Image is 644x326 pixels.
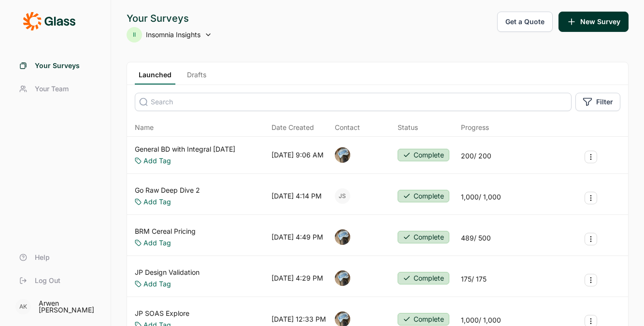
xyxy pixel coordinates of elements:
div: 1,000 / 1,000 [461,315,501,325]
div: [DATE] 4:49 PM [272,232,323,242]
button: Complete [398,149,449,161]
button: Filter [575,93,620,111]
div: [DATE] 4:14 PM [272,191,322,201]
a: Add Tag [143,279,171,289]
a: General BD with Integral [DATE] [135,144,235,154]
button: Complete [398,313,449,326]
span: Date Created [272,123,314,132]
a: Add Tag [143,156,171,166]
div: Status [398,123,418,132]
a: Launched [135,70,175,85]
div: [DATE] 12:33 PM [272,314,326,324]
button: Survey Actions [585,151,597,163]
span: Log Out [35,276,60,285]
a: Add Tag [143,197,171,207]
a: Add Tag [143,238,171,248]
span: Your Team [35,84,69,94]
div: Progress [461,123,489,132]
div: JS [335,188,350,204]
img: ocn8z7iqvmiiaveqkfqd.png [335,270,350,286]
div: 1,000 / 1,000 [461,192,501,202]
button: Complete [398,190,449,202]
div: [DATE] 4:29 PM [272,273,323,283]
button: Survey Actions [585,233,597,245]
a: Go Raw Deep Dive 2 [135,185,200,195]
span: Help [35,253,50,262]
button: New Survey [558,12,629,32]
div: 200 / 200 [461,151,491,161]
img: ocn8z7iqvmiiaveqkfqd.png [335,229,350,245]
div: Arwen [PERSON_NAME] [39,300,99,313]
div: Contact [335,123,360,132]
a: BRM Cereal Pricing [135,227,196,236]
button: Get a Quote [497,12,553,32]
div: Your Surveys [127,12,212,25]
button: Survey Actions [585,192,597,204]
a: JP Design Validation [135,268,200,277]
a: JP SOAS Explore [135,309,189,318]
div: [DATE] 9:06 AM [272,150,324,160]
div: 175 / 175 [461,274,487,284]
span: Your Surveys [35,61,80,71]
button: Complete [398,231,449,243]
a: Drafts [183,70,210,85]
button: Complete [398,272,449,284]
span: Insomnia Insights [146,30,200,40]
button: Survey Actions [585,274,597,286]
img: ocn8z7iqvmiiaveqkfqd.png [335,147,350,163]
div: AK [15,299,31,314]
span: Filter [596,97,613,107]
input: Search [135,93,572,111]
div: II [127,27,142,43]
span: Name [135,123,154,132]
div: 489 / 500 [461,233,491,243]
